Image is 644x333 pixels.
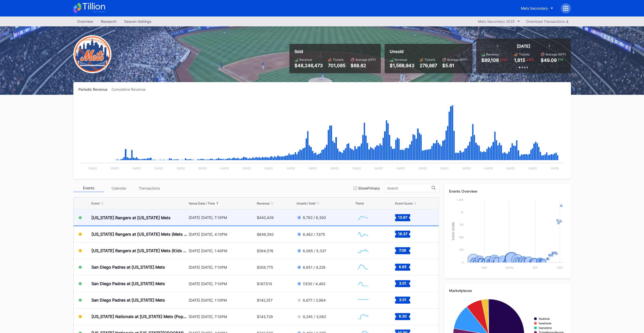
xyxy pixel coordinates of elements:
[546,52,566,56] div: Average (ATP)
[447,58,467,62] div: Average (ATP)
[257,314,273,319] div: $143,729
[452,222,455,240] text: Event Score
[459,248,464,251] text: 250
[355,211,371,224] svg: Chart title
[459,223,464,226] text: 750
[539,326,552,329] text: Gametime
[475,18,522,25] button: Mets Secondary 2025
[303,249,326,253] div: 6,065 / 5,337
[303,298,326,302] div: 8,677 / 2,964
[399,265,407,269] text: 6.85
[286,167,295,170] text: [DATE]
[355,58,376,62] div: Average (ATP)
[91,215,171,220] div: [US_STATE] Rangers at [US_STATE] Mets
[442,63,467,68] div: $5.61
[91,248,187,253] div: [US_STATE] Rangers at [US_STATE] Mets (Kids Color-In Lunchbox Giveaway)
[459,236,464,239] text: 500
[387,186,432,190] input: Search
[257,265,273,269] div: $208,775
[395,201,412,205] div: Event Score
[420,63,437,68] div: 279,867
[176,167,185,170] text: [DATE]
[199,167,207,170] text: [DATE]
[91,314,187,319] div: [US_STATE] Nationals at [US_STATE] Mets (Pop-Up Home Run Apple Giveaway)
[303,265,325,269] div: 6,651 / 4,229
[73,35,111,73] img: New-York-Mets-Transparent.png
[399,314,407,318] text: 6.30
[355,244,371,257] svg: Chart title
[133,167,141,170] text: [DATE]
[189,232,256,236] div: [DATE] [DATE], 4:10PM
[557,266,563,269] text: Nov
[91,265,165,270] div: San Diego Padres at [US_STATE] Mets
[189,314,256,319] div: [DATE] [DATE], 7:10PM
[418,167,427,170] text: [DATE]
[462,167,471,170] text: [DATE]
[189,249,256,253] div: [DATE] [DATE], 1:40PM
[424,58,435,62] div: Tickets
[189,265,256,269] div: [DATE] [DATE], 7:10PM
[189,201,215,205] div: Venue Date / Time
[257,232,274,236] div: $646,592
[505,266,514,269] text: [DATE]
[88,167,97,170] text: [DATE]
[120,18,155,25] a: Season Settings
[394,58,407,62] div: Revenue
[457,198,464,201] text: 1.25k
[73,184,104,192] div: Events
[484,167,493,170] text: [DATE]
[399,281,406,285] text: 3.01
[257,201,270,205] div: Revenue
[351,63,376,68] div: $68.82
[134,184,165,192] div: Transactions
[519,52,530,56] div: Tickets
[328,63,345,68] div: 701,085
[303,232,325,236] div: 6,462 / 7,875
[91,201,100,205] div: Event
[524,18,571,25] button: Download Transactions
[399,248,406,252] text: 7.08
[517,44,530,49] div: [DATE]
[355,201,364,205] div: Trend
[154,167,163,170] text: [DATE]
[398,215,407,219] text: 13.67
[104,184,134,192] div: Calendar
[533,266,537,269] text: Sep
[294,63,323,68] div: $48,246,473
[189,215,256,220] div: [DATE] [DATE], 7:10PM
[526,19,568,24] div: Download Transactions
[73,18,97,25] a: Overview
[352,167,361,170] text: [DATE]
[333,58,343,62] div: Tickets
[559,58,564,62] div: 1 %
[303,282,325,286] div: 7,630 / 4,492
[257,282,272,286] div: $187,510
[449,288,566,293] div: Marketplaces
[242,167,251,170] text: [DATE]
[486,52,499,56] div: Revenue
[294,49,376,54] div: Sold
[189,282,256,286] div: [DATE] [DATE], 7:10PM
[110,167,119,170] text: [DATE]
[481,58,499,63] div: $89,106
[517,4,557,13] button: Mets Secondary
[91,281,165,286] div: San Diego Padres at [US_STATE] Mets
[449,189,566,193] div: Events Overview
[91,232,187,237] div: [US_STATE] Rangers at [US_STATE] Mets (Mets Alumni Classic/Mrs. Met Taxicab [GEOGRAPHIC_DATA] Giv...
[514,58,525,63] div: 1,815
[355,277,371,290] svg: Chart title
[539,322,551,325] text: SeatGeek
[257,298,273,302] div: $142,257
[358,186,380,190] div: Show Primary
[528,58,534,62] div: 34 %
[91,298,165,303] div: San Diego Padres at [US_STATE] Mets
[330,167,339,170] text: [DATE]
[303,215,326,220] div: 8,782 / 8,300
[220,167,229,170] text: [DATE]
[355,294,371,306] svg: Chart title
[303,314,326,319] div: 9,245 / 3,062
[355,228,371,240] svg: Chart title
[299,58,312,62] div: Revenue
[440,167,449,170] text: [DATE]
